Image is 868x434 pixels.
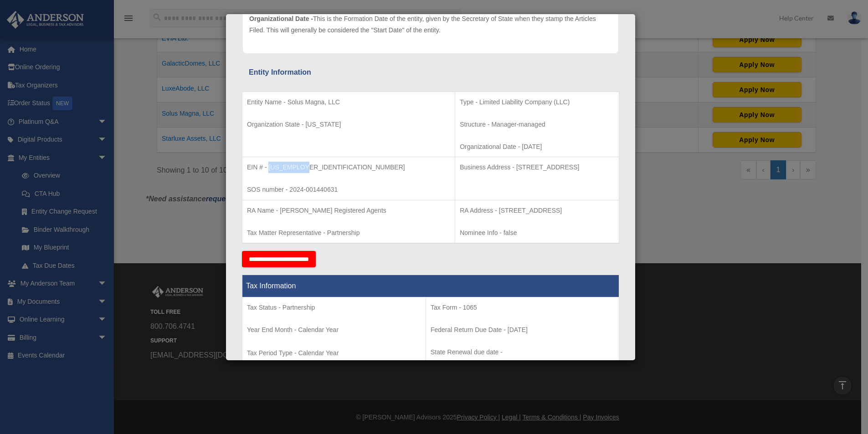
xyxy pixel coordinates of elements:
p: Tax Matter Representative - Partnership [247,227,450,239]
p: RA Address - [STREET_ADDRESS] [460,205,614,216]
p: Year End Month - Calendar Year [247,324,421,336]
p: Tax Status - Partnership [247,302,421,313]
td: Tax Period Type - Calendar Year [242,297,426,365]
p: Structure - Manager-managed [460,119,614,130]
p: SOS number - 2024-001440631 [247,184,450,195]
span: Organizational Date - [249,15,313,22]
p: Organization State - [US_STATE] [247,119,450,130]
p: Nominee Info - false [460,227,614,239]
p: Entity Name - Solus Magna, LLC [247,97,450,108]
p: Type - Limited Liability Company (LLC) [460,97,614,108]
p: EIN # - [US_EMPLOYER_IDENTIFICATION_NUMBER] [247,162,450,173]
p: Federal Return Due Date - [DATE] [431,324,614,336]
p: Organizational Date - [DATE] [460,141,614,153]
p: Tax Form - 1065 [431,302,614,313]
p: This is the Formation Date of the entity, given by the Secretary of State when they stamp the Art... [249,13,612,36]
p: State Renewal due date - [431,347,614,358]
div: Entity Information [249,66,612,79]
p: RA Name - [PERSON_NAME] Registered Agents [247,205,450,216]
p: Business Address - [STREET_ADDRESS] [460,162,614,173]
th: Tax Information [242,275,619,297]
